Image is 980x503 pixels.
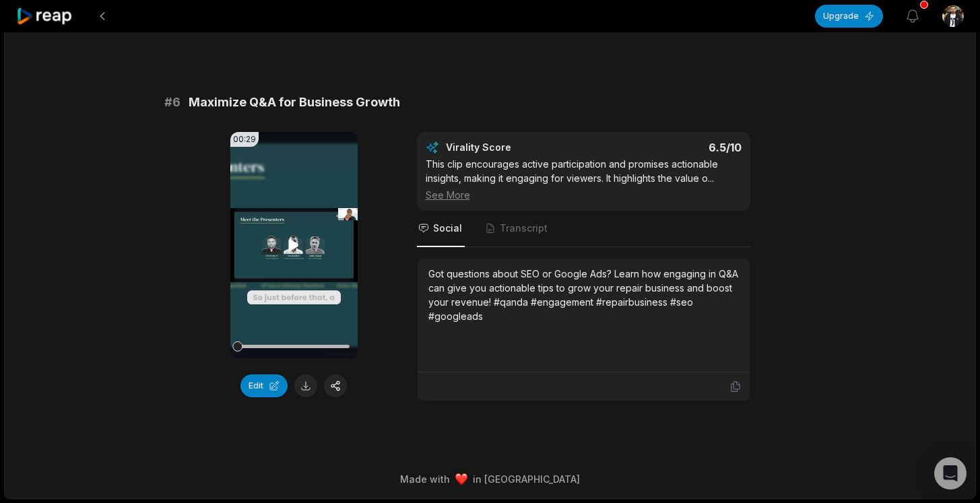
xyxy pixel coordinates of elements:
[426,157,742,202] div: This clip encourages active participation and promises actionable insights, making it engaging fo...
[597,141,742,154] div: 6.5 /10
[230,132,358,358] video: Your browser does not support mp4 format.
[17,472,963,486] div: Made with in [GEOGRAPHIC_DATA]
[240,374,288,397] button: Edit
[934,457,967,490] div: Open Intercom Messenger
[428,267,739,323] div: Got questions about SEO or Google Ads? Learn how engaging in Q&A can give you actionable tips to ...
[433,222,462,235] span: Social
[446,141,591,154] div: Virality Score
[815,5,883,28] button: Upgrade
[426,188,742,202] div: See More
[189,93,400,112] span: Maximize Q&A for Business Growth
[455,473,467,485] img: heart emoji
[500,222,548,235] span: Transcript
[417,211,750,247] nav: Tabs
[164,93,181,112] span: # 6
